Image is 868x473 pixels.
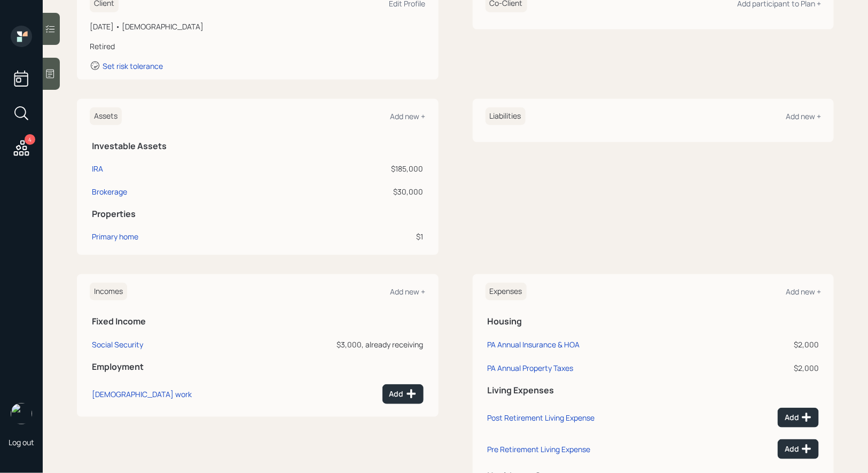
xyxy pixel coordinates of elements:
h5: Employment [92,362,424,372]
h5: Properties [92,209,424,219]
div: Brokerage [92,186,127,197]
div: Social Security [92,339,143,350]
h5: Investable Assets [92,141,424,151]
div: IRA [92,163,103,174]
div: Add new + [390,286,426,297]
h6: Assets [90,107,122,125]
button: Add [382,384,424,404]
div: Set risk tolerance [103,61,163,71]
div: Pre Retirement Living Expense [488,444,591,454]
div: $185,000 [287,163,423,174]
div: $1 [287,231,423,242]
h5: Living Expenses [488,385,819,396]
h5: Fixed Income [92,316,424,327]
button: Add [778,439,819,459]
h6: Liabilities [486,107,526,125]
div: $3,000, already receiving [271,339,424,350]
h5: Housing [488,316,819,327]
div: $2,000 [730,339,819,350]
div: [DATE] • [DEMOGRAPHIC_DATA] [90,21,426,32]
div: Add [785,412,812,423]
div: PA Annual Property Taxes [488,363,574,373]
div: Retired [90,41,426,52]
button: Add [778,408,819,428]
div: Add new + [786,111,821,121]
div: Add [389,389,417,399]
div: Add [785,444,812,454]
div: Log out [9,437,34,447]
div: 4 [25,134,35,145]
div: Primary home [92,231,138,242]
div: $2,000 [730,362,819,374]
div: Post Retirement Living Expense [488,413,595,423]
div: Add new + [786,286,821,297]
div: $30,000 [287,186,423,197]
h6: Incomes [90,283,127,300]
div: [DEMOGRAPHIC_DATA] work [92,389,192,399]
div: Add new + [390,111,426,121]
h6: Expenses [486,283,527,300]
img: treva-nostdahl-headshot.png [11,403,32,424]
div: PA Annual Insurance & HOA [488,339,580,350]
